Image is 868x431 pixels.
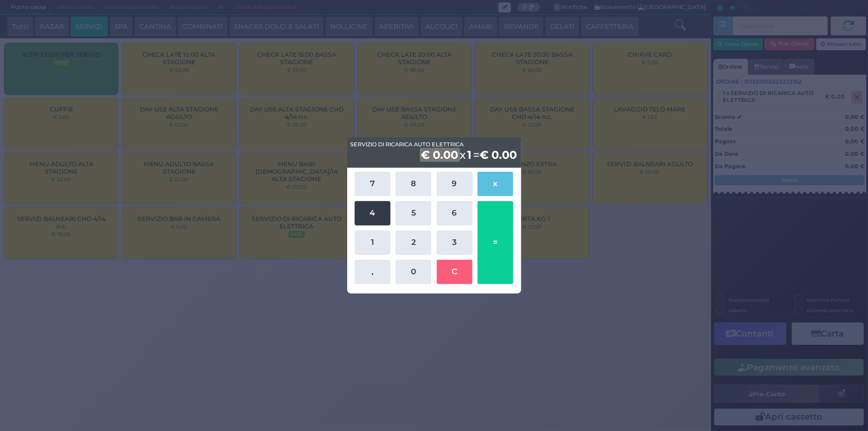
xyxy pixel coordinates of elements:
[355,172,390,196] button: 7
[355,230,390,255] button: 1
[355,201,390,225] button: 4
[478,201,513,284] button: =
[347,137,521,167] div: x =
[351,140,464,149] span: SERVIZIO DI RICARICA AUTO ELETTRICA
[395,172,431,196] button: 8
[395,201,431,225] button: 5
[437,230,473,255] button: 3
[395,260,431,284] button: 0
[437,201,473,225] button: 6
[355,260,390,284] button: ,
[437,172,473,196] button: 9
[395,230,431,255] button: 2
[437,260,473,284] button: C
[466,148,474,162] b: 1
[420,148,460,162] b: € 0.00
[480,148,517,162] b: € 0.00
[478,172,513,196] button: x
